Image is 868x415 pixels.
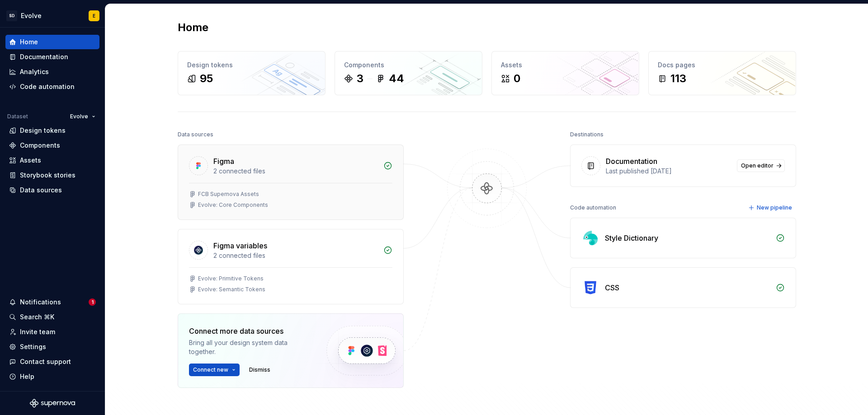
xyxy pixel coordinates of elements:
[189,338,311,356] div: Bring all your design system data together.
[5,310,99,324] button: Search ⌘K
[20,186,62,195] div: Data sources
[187,61,316,70] div: Design tokens
[198,201,268,209] div: Evolve: Core Components
[648,51,796,95] a: Docs pages113
[213,167,378,176] div: 2 connected files
[5,354,99,369] button: Contact support
[198,286,265,293] div: Evolve: Semantic Tokens
[178,51,325,95] a: Design tokens95
[178,128,213,141] div: Data sources
[189,364,240,376] button: Connect new
[5,325,99,339] a: Invite team
[178,229,404,304] a: Figma variables2 connected filesEvolve: Primitive TokensEvolve: Semantic Tokens
[20,156,41,165] div: Assets
[605,233,658,243] div: Style Dictionary
[737,159,785,172] a: Open editor
[5,65,99,79] a: Analytics
[20,52,68,61] div: Documentation
[193,366,228,373] span: Connect new
[21,11,42,20] div: Evolve
[189,326,311,336] div: Connect more data sources
[344,61,473,70] div: Components
[670,71,686,86] div: 113
[20,312,54,322] div: Search ⌘K
[741,162,774,169] span: Open editor
[30,399,75,408] svg: Supernova Logo
[20,327,55,336] div: Invite team
[20,372,34,381] div: Help
[198,191,259,198] div: FCB Supernova Assets
[658,61,787,70] div: Docs pages
[7,113,28,120] div: Dataset
[5,369,99,384] button: Help
[213,240,267,251] div: Figma variables
[5,168,99,182] a: Storybook stories
[70,113,88,120] span: Evolve
[178,145,404,220] a: Figma2 connected filesFCB Supernova AssetsEvolve: Core Components
[20,171,75,180] div: Storybook stories
[93,12,95,19] div: E
[5,340,99,354] a: Settings
[20,67,49,76] div: Analytics
[570,128,604,141] div: Destinations
[245,364,274,376] button: Dismiss
[2,6,103,25] button: SDEvolveE
[389,71,404,86] div: 44
[5,138,99,153] a: Components
[5,79,99,94] a: Code automation
[249,366,270,373] span: Dismiss
[20,37,38,47] div: Home
[335,51,482,95] a: Components344
[605,282,619,293] div: CSS
[5,183,99,197] a: Data sources
[89,298,96,306] span: 1
[20,342,46,351] div: Settings
[20,298,61,307] div: Notifications
[5,123,99,138] a: Design tokens
[5,50,99,64] a: Documentation
[198,275,264,282] div: Evolve: Primitive Tokens
[570,201,616,214] div: Code automation
[178,20,208,35] h2: Home
[501,61,630,70] div: Assets
[606,156,657,167] div: Documentation
[514,71,520,86] div: 0
[5,153,99,168] a: Assets
[745,201,796,214] button: New pipeline
[5,295,99,309] button: Notifications1
[213,251,378,260] div: 2 connected files
[491,51,639,95] a: Assets0
[213,156,234,167] div: Figma
[200,71,213,86] div: 95
[66,110,99,123] button: Evolve
[757,204,792,211] span: New pipeline
[6,10,17,21] div: SD
[20,141,60,150] div: Components
[20,357,71,366] div: Contact support
[606,167,731,176] div: Last published [DATE]
[5,35,99,49] a: Home
[20,82,75,91] div: Code automation
[357,71,363,86] div: 3
[20,126,66,135] div: Design tokens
